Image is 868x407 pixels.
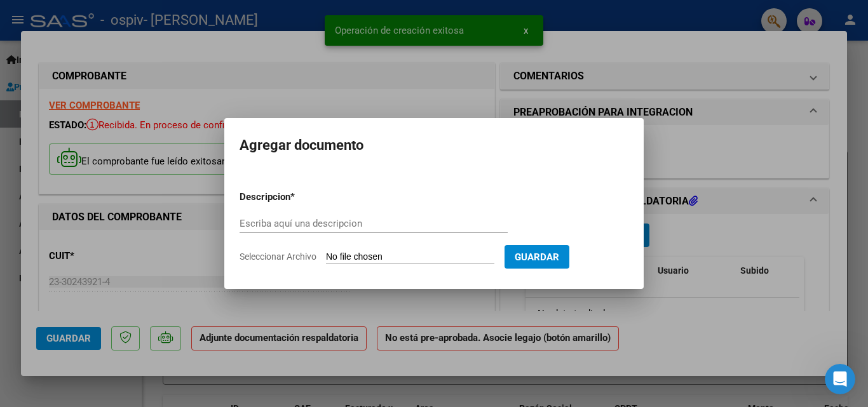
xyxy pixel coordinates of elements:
p: Descripcion [240,190,356,204]
iframe: Intercom live chat [825,364,855,394]
button: Guardar [505,245,569,269]
span: Seleccionar Archivo [240,251,316,262]
span: Guardar [515,251,559,263]
h2: Agregar documento [240,133,628,157]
